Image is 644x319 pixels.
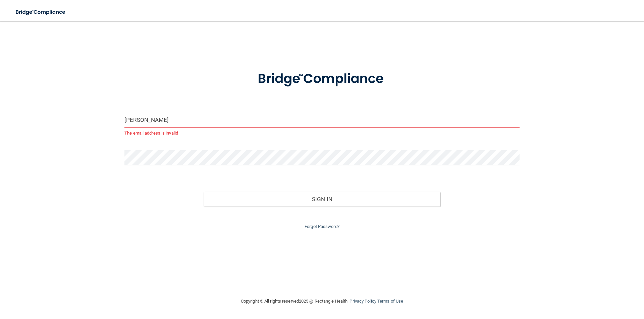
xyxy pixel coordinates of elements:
p: The email address is invalid [124,129,520,137]
iframe: Drift Widget Chat Controller [528,271,636,298]
button: Sign In [204,192,441,207]
img: bridge_compliance_login_screen.278c3ca4.svg [10,5,72,19]
div: Copyright © All rights reserved 2025 @ Rectangle Health | | [200,291,444,312]
a: Terms of Use [377,299,403,304]
input: Email [124,112,520,128]
a: Forgot Password? [305,224,339,229]
img: bridge_compliance_login_screen.278c3ca4.svg [244,62,400,96]
a: Privacy Policy [350,299,376,304]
